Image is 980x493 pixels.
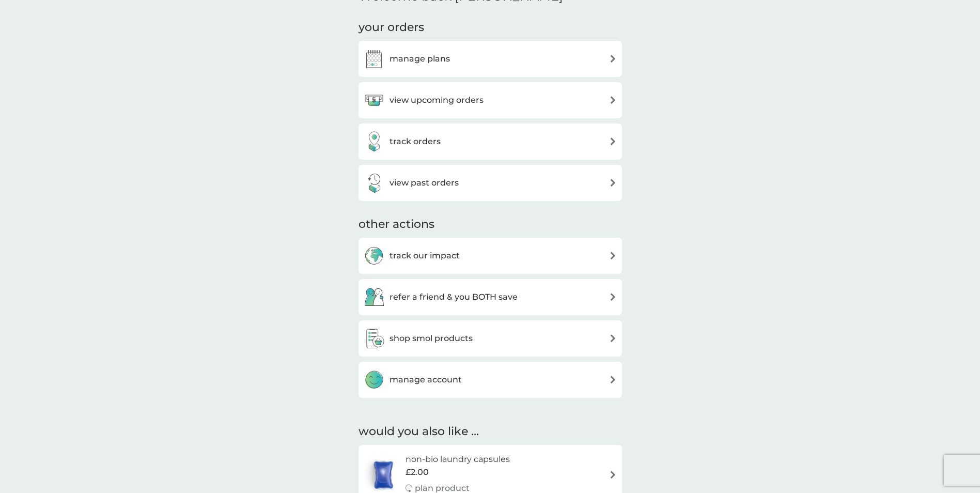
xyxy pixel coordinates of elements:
h3: refer a friend & you BOTH save [390,290,518,304]
h3: shop smol products [390,332,473,345]
img: arrow right [609,55,617,63]
h3: track our impact [390,249,460,263]
img: arrow right [609,96,617,104]
h3: manage plans [390,52,450,66]
h6: non-bio laundry capsules [406,453,510,466]
img: arrow right [609,137,617,145]
h2: would you also like ... [359,424,622,440]
img: arrow right [609,334,617,342]
img: non-bio laundry capsules [364,457,403,493]
img: arrow right [609,179,617,187]
img: arrow right [609,471,617,479]
h3: other actions [359,217,434,233]
img: arrow right [609,293,617,301]
h3: manage account [390,373,462,387]
span: £2.00 [406,466,429,479]
img: arrow right [609,252,617,259]
h3: view past orders [390,176,459,190]
h3: your orders [359,20,424,36]
h3: track orders [390,135,441,148]
h3: view upcoming orders [390,94,484,107]
img: arrow right [609,376,617,383]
